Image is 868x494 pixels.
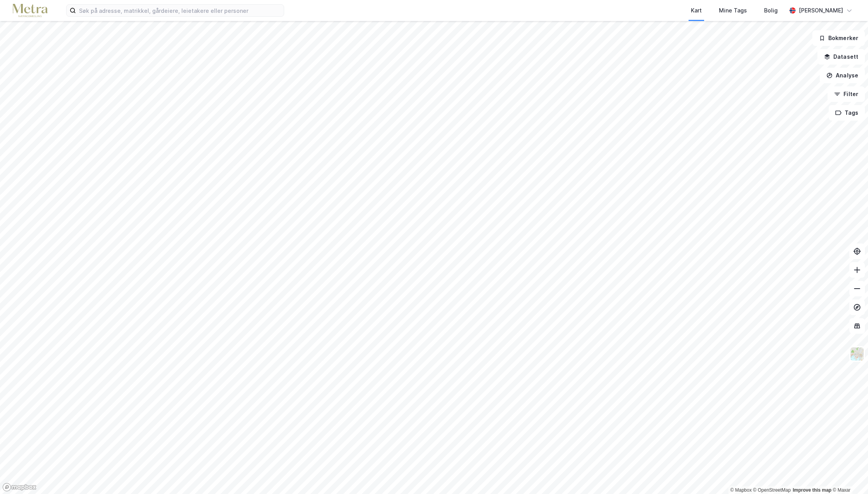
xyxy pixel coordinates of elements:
div: [PERSON_NAME] [799,6,843,15]
button: Tags [829,105,865,121]
button: Bokmerker [812,30,865,46]
input: Søk på adresse, matrikkel, gårdeiere, leietakere eller personer [76,5,284,16]
div: Kontrollprogram for chat [829,457,868,494]
iframe: Chat Widget [829,457,868,494]
img: Z [850,347,864,361]
img: metra-logo.256734c3b2bbffee19d4.png [12,4,47,18]
a: OpenStreetMap [753,487,791,493]
button: Analyse [820,68,865,83]
a: Mapbox homepage [2,483,37,492]
button: Filter [828,86,865,102]
button: Datasett [817,49,865,65]
div: Mine Tags [719,6,747,15]
div: Bolig [764,6,778,15]
div: Kart [691,6,702,15]
a: Mapbox [730,487,752,493]
a: Improve this map [793,487,831,493]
